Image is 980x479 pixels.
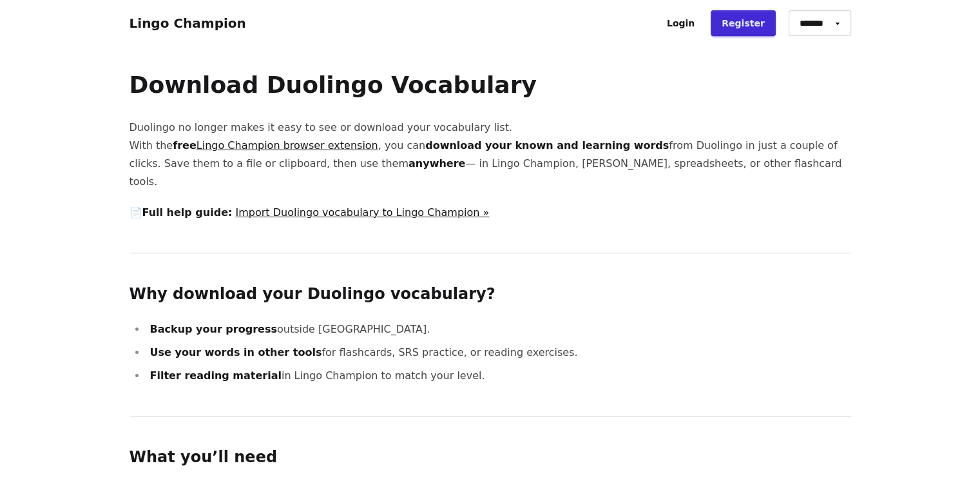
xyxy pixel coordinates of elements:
[130,284,851,305] h2: Why download your Duolingo vocabulary?
[146,344,851,362] li: for flashcards, SRS practice, or reading exercises.
[150,369,282,382] strong: Filter reading material
[173,139,378,152] strong: free
[146,367,851,385] li: in Lingo Champion to match your level.
[150,323,277,335] strong: Backup your progress
[656,10,706,36] a: Login
[425,139,669,152] strong: download your known and learning words
[130,119,851,191] p: Duolingo no longer makes it easy to see or download your vocabulary list. With the , you can from...
[146,320,851,338] li: outside [GEOGRAPHIC_DATA].
[142,206,233,219] strong: Full help guide:
[150,346,322,358] strong: Use your words in other tools
[130,447,851,468] h2: What you’ll need
[130,15,246,31] a: Lingo Champion
[711,10,776,36] a: Register
[235,206,489,219] a: Import Duolingo vocabulary to Lingo Champion »
[408,157,465,170] strong: anywhere
[130,204,851,222] p: 📄
[130,72,851,98] h1: Download Duolingo Vocabulary
[197,139,378,152] a: Lingo Champion browser extension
